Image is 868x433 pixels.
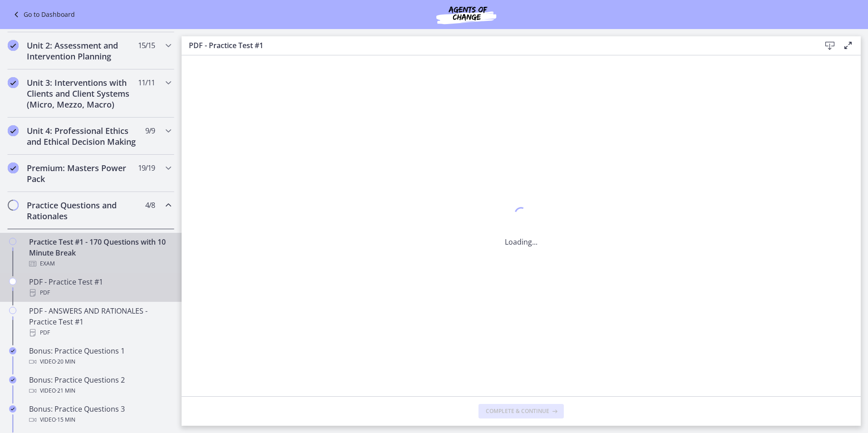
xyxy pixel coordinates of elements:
h2: Unit 2: Assessment and Intervention Planning [27,40,138,62]
button: Complete & continue [478,404,564,418]
div: Practice Test #1 - 170 Questions with 10 Minute Break [29,236,171,269]
i: Completed [8,40,19,51]
img: Agents of Change [412,4,521,25]
div: 1 [505,205,538,226]
span: 19 / 19 [138,162,155,173]
i: Completed [8,125,19,136]
div: PDF - Practice Test #1 [29,276,171,298]
div: PDF - ANSWERS AND RATIONALES - Practice Test #1 [29,305,171,338]
i: Completed [9,376,16,384]
div: PDF [29,327,171,338]
div: Video [29,414,171,425]
div: Video [29,356,171,367]
span: · 20 min [56,356,75,367]
div: PDF [29,287,171,298]
h2: Premium: Masters Power Pack [27,162,138,184]
p: Loading... [505,236,538,247]
span: 9 / 9 [145,125,155,136]
span: 15 / 15 [138,40,155,51]
i: Completed [8,162,19,173]
span: Complete & continue [486,408,549,415]
a: Go to Dashboard [11,9,75,20]
h2: Unit 4: Professional Ethics and Ethical Decision Making [27,125,138,147]
span: · 21 min [56,385,75,396]
div: Bonus: Practice Questions 3 [29,403,171,425]
i: Completed [8,77,19,88]
div: Video [29,385,171,396]
i: Completed [9,347,16,354]
h2: Practice Questions and Rationales [27,200,138,221]
span: · 15 min [56,414,75,425]
div: Bonus: Practice Questions 1 [29,345,171,367]
i: Completed [9,405,16,413]
span: 11 / 11 [138,77,155,88]
div: Bonus: Practice Questions 2 [29,374,171,396]
div: Exam [29,258,171,269]
h2: Unit 3: Interventions with Clients and Client Systems (Micro, Mezzo, Macro) [27,77,138,110]
h3: PDF - Practice Test #1 [189,40,806,51]
span: 4 / 8 [145,200,155,211]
